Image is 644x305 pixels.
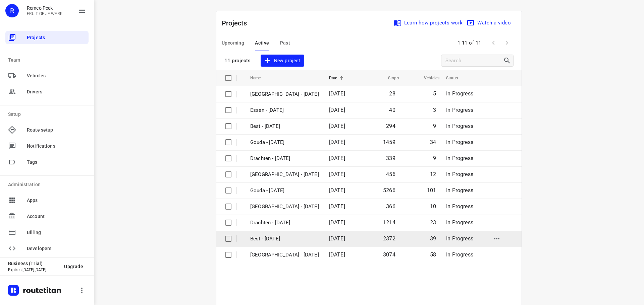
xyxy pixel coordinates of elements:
[250,155,319,162] p: Drachten - [DATE]
[329,90,345,97] span: [DATE]
[329,251,345,258] span: [DATE]
[8,261,59,266] p: Business (Trial)
[329,235,345,242] span: [DATE]
[487,36,500,50] span: Previous Page
[27,88,86,95] span: Drivers
[5,31,89,44] div: Projects
[5,85,89,98] div: Drivers
[446,155,473,161] span: In Progress
[27,72,86,79] span: Vehicles
[446,187,473,194] span: In Progress
[389,107,395,113] span: 40
[261,55,304,67] button: New project
[329,171,345,177] span: [DATE]
[250,203,319,211] p: [GEOGRAPHIC_DATA] - [DATE]
[5,4,19,17] div: R
[446,251,473,258] span: In Progress
[430,171,436,177] span: 12
[5,139,89,153] div: Notifications
[250,251,319,259] p: Zwolle - Monday
[383,187,395,194] span: 5266
[250,106,319,114] p: Essen - [DATE]
[27,5,63,11] p: Remco Peek
[5,242,89,255] div: Developers
[59,260,89,273] button: Upgrade
[329,155,345,161] span: [DATE]
[329,123,345,129] span: [DATE]
[383,139,395,145] span: 1459
[446,203,473,210] span: In Progress
[500,36,514,50] span: Next Page
[430,139,436,145] span: 34
[383,251,395,258] span: 3074
[446,219,473,226] span: In Progress
[5,226,89,239] div: Billing
[5,123,89,137] div: Route setup
[27,143,86,150] span: Notifications
[389,90,395,97] span: 28
[8,181,89,188] p: Administration
[446,235,473,242] span: In Progress
[265,57,300,65] span: New project
[430,219,436,226] span: 23
[446,90,473,97] span: In Progress
[250,171,319,178] p: [GEOGRAPHIC_DATA] - [DATE]
[222,18,253,28] p: Projects
[250,123,319,130] p: Best - [DATE]
[386,171,395,177] span: 456
[446,107,473,113] span: In Progress
[386,203,395,210] span: 366
[329,187,345,194] span: [DATE]
[446,171,473,177] span: In Progress
[329,203,345,210] span: [DATE]
[222,39,244,47] span: Upcoming
[250,90,319,98] p: Antwerpen - Tuesday
[250,187,319,195] p: Gouda - [DATE]
[27,213,86,220] span: Account
[250,219,319,227] p: Drachten - [DATE]
[430,203,436,210] span: 10
[5,210,89,223] div: Account
[8,268,59,272] p: Expires [DATE][DATE]
[5,155,89,169] div: Tags
[27,159,86,166] span: Tags
[250,74,270,82] span: Name
[27,229,86,236] span: Billing
[430,235,436,242] span: 39
[455,36,484,50] span: 1-11 of 11
[433,107,436,113] span: 3
[5,194,89,207] div: Apps
[446,123,473,129] span: In Progress
[8,111,89,118] p: Setup
[8,57,89,64] p: Team
[415,74,439,82] span: Vehicles
[383,219,395,226] span: 1214
[386,123,395,129] span: 294
[329,219,345,226] span: [DATE]
[280,39,290,47] span: Past
[379,74,399,82] span: Stops
[27,245,86,252] span: Developers
[329,107,345,113] span: [DATE]
[446,139,473,145] span: In Progress
[427,187,436,194] span: 101
[27,34,86,41] span: Projects
[329,74,346,82] span: Date
[446,74,467,82] span: Status
[503,57,513,65] div: Search
[255,39,269,47] span: Active
[5,69,89,82] div: Vehicles
[224,58,251,64] p: 11 projects
[386,155,395,161] span: 339
[445,56,503,66] input: Search projects
[433,155,436,161] span: 9
[329,139,345,145] span: [DATE]
[27,127,86,134] span: Route setup
[250,235,319,243] p: Best - [DATE]
[64,264,83,269] span: Upgrade
[430,251,436,258] span: 58
[27,11,63,16] p: FRUIT OP JE WERK
[27,197,86,204] span: Apps
[433,123,436,129] span: 9
[383,235,395,242] span: 2372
